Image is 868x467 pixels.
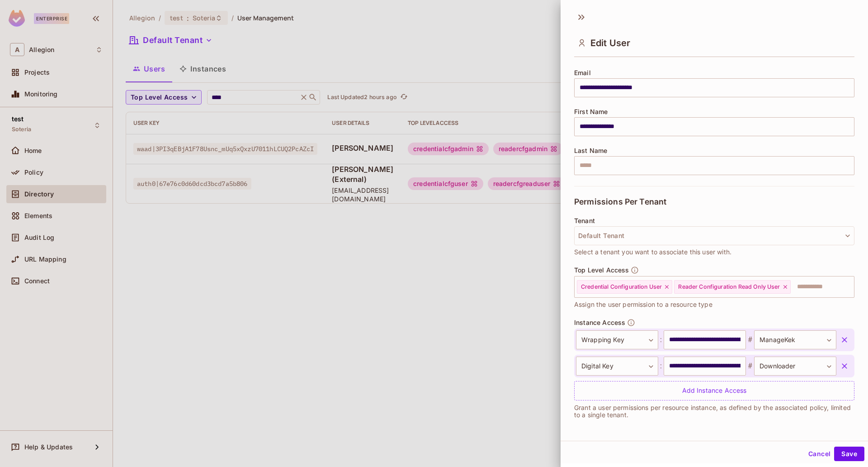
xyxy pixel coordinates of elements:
[574,226,854,245] button: Default Tenant
[754,330,836,349] div: ManageKek
[658,334,664,345] span: :
[574,381,854,400] div: Add Instance Access
[574,197,666,206] span: Permissions Per Tenant
[574,300,712,310] span: Assign the user permission to a resource type
[674,280,790,294] div: Reader Configuration Read Only User
[574,404,854,419] p: Grant a user permissions per resource instance, as defined by the associated policy, limited to a...
[574,69,591,76] span: Email
[746,334,754,345] span: #
[590,38,630,48] span: Edit User
[576,357,658,376] div: Digital Key
[658,361,664,372] span: :
[678,283,780,291] span: Reader Configuration Read Only User
[577,280,672,294] div: Credential Configuration User
[574,217,595,224] span: Tenant
[805,447,834,461] button: Cancel
[746,361,754,372] span: #
[834,447,864,461] button: Save
[754,357,836,376] div: Downloader
[574,319,625,326] span: Instance Access
[574,108,608,115] span: First Name
[574,247,731,257] span: Select a tenant you want to associate this user with.
[576,330,658,349] div: Wrapping Key
[849,286,851,287] button: Open
[574,267,629,274] span: Top Level Access
[574,147,607,154] span: Last Name
[581,283,662,291] span: Credential Configuration User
